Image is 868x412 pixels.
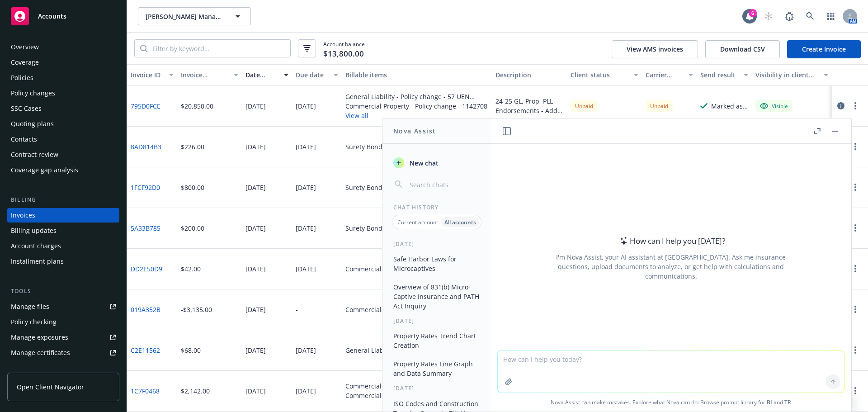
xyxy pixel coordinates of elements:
[323,40,365,57] span: Account balance
[7,195,119,204] div: Billing
[242,64,292,86] button: Date issued
[7,86,119,100] a: Policy changes
[181,70,229,80] div: Invoice amount
[571,70,628,80] div: Client status
[127,64,177,86] button: Invoice ID
[646,70,684,80] div: Carrier status
[11,208,35,223] div: Invoices
[7,163,119,177] a: Coverage gap analysis
[245,223,266,233] div: [DATE]
[822,7,840,25] a: Switch app
[146,12,224,21] span: [PERSON_NAME] Management Company
[11,239,61,253] div: Account charges
[345,183,488,192] div: Surety Bond - Contract bond | City of [PERSON_NAME] - 39K003702
[11,40,39,54] div: Overview
[11,254,64,269] div: Installment plans
[646,100,673,112] div: Unpaid
[11,132,37,147] div: Contacts
[444,218,476,226] p: All accounts
[11,299,49,314] div: Manage files
[245,305,266,314] div: [DATE]
[544,252,798,281] div: I'm Nova Assist, your AI assistant at [GEOGRAPHIC_DATA]. Ask me insurance questions, upload docum...
[780,7,798,25] a: Report a Bug
[408,158,439,168] span: New chat
[408,178,480,191] input: Search chats
[492,64,567,86] button: Description
[11,346,70,360] div: Manage certificates
[397,218,438,226] p: Current account
[296,70,329,80] div: Due date
[345,346,488,355] div: General Liability - Policy change - 57 UEN BA5MC1
[7,101,119,116] a: SSC Cases
[11,147,58,162] div: Contract review
[7,223,119,238] a: Billing updates
[131,386,160,396] a: 1C7F0468
[345,70,488,80] div: Billable items
[393,126,436,136] h1: Nova Assist
[711,101,748,111] div: Marked as sent
[181,183,204,192] div: $800.00
[131,264,162,274] a: DD2E50D9
[245,142,266,152] div: [DATE]
[138,7,251,25] button: [PERSON_NAME] Management Company
[767,398,772,406] a: BI
[7,4,119,29] a: Accounts
[345,92,488,101] div: General Liability - Policy change - 57 UEN BA5MC1
[390,328,483,353] button: Property Rates Trend Chart Creation
[296,183,316,192] div: [DATE]
[382,240,491,248] div: [DATE]
[131,223,160,233] a: 5A33B785
[11,163,78,177] div: Coverage gap analysis
[7,361,119,375] a: Manage claims
[760,102,788,110] div: Visible
[181,264,201,274] div: $42.00
[140,45,147,52] svg: Search
[177,64,242,86] button: Invoice amount
[245,101,266,111] div: [DATE]
[181,305,212,314] div: -$3,135.00
[390,356,483,381] button: Property Rates Line Graph and Data Summary
[11,330,68,345] div: Manage exposures
[7,239,119,253] a: Account charges
[749,9,757,17] div: 6
[382,204,491,211] div: Chat History
[345,101,488,111] div: Commercial Property - Policy change - 1142708
[296,223,316,233] div: [DATE]
[345,381,487,391] div: Commercial Property - Policy change - 1125466
[494,393,848,412] span: Nova Assist can make mistakes. Explore what Nova can do: Browse prompt library for and
[147,40,290,57] input: Filter by keyword...
[612,40,698,58] button: View AMS invoices
[390,155,483,171] button: New chat
[382,317,491,325] div: [DATE]
[245,70,278,80] div: Date issued
[296,305,298,314] div: -
[787,40,861,58] a: Create Invoice
[296,101,316,111] div: [DATE]
[382,384,491,392] div: [DATE]
[181,101,213,111] div: $20,850.00
[495,96,563,115] div: 24-25 GL, Prop, PLL Endorsements - Add [STREET_ADDRESS], LLC) Effective [DATE]
[11,315,57,329] div: Policy checking
[11,86,55,100] div: Policy changes
[7,147,119,162] a: Contract review
[292,64,342,86] button: Due date
[7,346,119,360] a: Manage certificates
[342,64,492,86] button: Billable items
[642,64,697,86] button: Carrier status
[38,13,66,20] span: Accounts
[801,7,819,25] a: Search
[345,223,488,233] div: Surety Bond - Contract bond | City of [PERSON_NAME] - 39K000435
[345,142,488,152] div: Surety Bond - License bond | CA Contractor's License Bond - 0418763-18
[7,71,119,85] a: Policies
[131,101,160,111] a: 795D0FCE
[567,64,642,86] button: Client status
[700,70,738,80] div: Send result
[11,101,42,116] div: SSC Cases
[759,7,778,25] a: Start snowing
[7,315,119,329] a: Policy checking
[11,55,39,70] div: Coverage
[7,330,119,345] a: Manage exposures
[131,346,160,355] a: C2E11562
[345,264,488,274] div: Commercial Auto - Policy change - 57 UEN BE1338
